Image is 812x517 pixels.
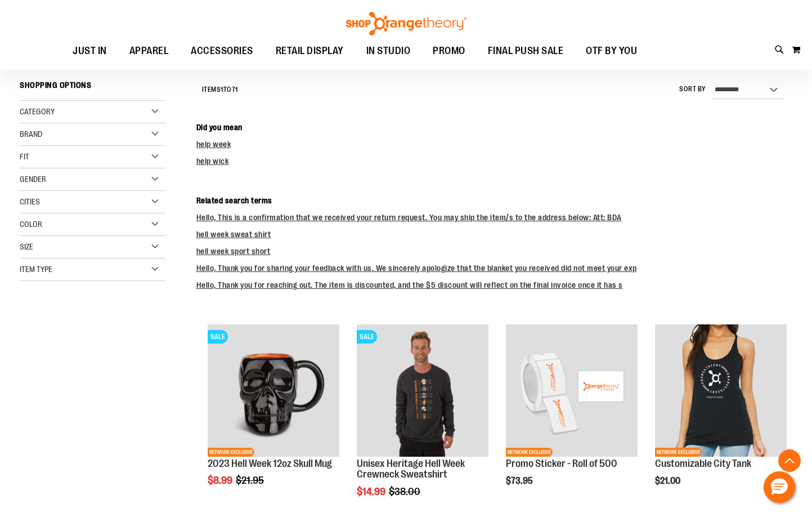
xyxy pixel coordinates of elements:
button: Hello, have a question? Let’s chat. [764,471,795,503]
span: OTF BY YOU [586,38,637,64]
span: ACCESSORIES [191,38,253,64]
span: Cities [20,197,40,206]
a: RETAIL DISPLAY [264,38,355,64]
dt: Related search terms [196,195,793,206]
span: $14.99 [357,486,387,497]
a: Promo Sticker - Roll of 500 [506,458,617,469]
a: help week [196,140,231,149]
a: Hello, Thank you for sharing your feedback with us. We sincerely apologize that the blanket you r... [196,264,637,273]
a: Promo Sticker - Roll of 500NETWORK EXCLUSIVE [506,324,638,458]
a: hell week sweat shirt [196,230,271,239]
a: help wick [196,157,229,166]
button: Back To Top [778,449,801,472]
div: product [202,319,345,515]
a: Hello, Thank you for reaching out. The item is discounted, and the $5 discount will reflect on th... [196,280,623,289]
img: Shop Orangetheory [344,12,468,35]
span: 1 [221,86,223,93]
span: NETWORK EXCLUSIVE [506,448,553,457]
a: ACCESSORIES [180,38,264,64]
a: 2023 Hell Week 12oz Skull Mug [208,458,332,469]
img: Promo Sticker - Roll of 500 [506,324,638,456]
a: JUST IN [61,38,118,64]
span: FINAL PUSH SALE [488,38,564,64]
span: Category [20,107,55,116]
a: FINAL PUSH SALE [477,38,575,64]
a: Product image for Customizable City TankNETWORK EXCLUSIVE [655,324,787,458]
img: Product image for Customizable City Tank [655,324,787,456]
strong: Shopping Options [20,75,165,101]
span: Size [20,242,33,251]
a: APPAREL [118,38,180,64]
div: product [649,319,792,515]
span: RETAIL DISPLAY [276,38,344,64]
span: IN STUDIO [366,38,411,64]
a: Unisex Heritage Hell Week Crewneck Sweatshirt [357,458,465,480]
span: JUST IN [73,38,107,64]
a: Customizable City Tank [655,458,751,469]
a: OTF BY YOU [575,38,648,64]
img: Product image for Hell Week 12oz Skull Mug [208,324,339,456]
span: PROMO [433,38,465,64]
span: $21.00 [655,476,682,486]
span: SALE [208,330,228,344]
dt: Did you mean [196,122,793,133]
span: Gender [20,175,46,184]
a: PROMO [421,38,477,64]
span: NETWORK EXCLUSIVE [655,448,702,457]
span: Color [20,220,42,229]
label: Sort By [679,84,706,94]
span: 71 [232,86,238,93]
span: APPAREL [129,38,169,64]
span: SALE [357,330,377,344]
div: product [500,319,643,515]
span: Brand [20,130,42,139]
span: Item Type [20,265,52,274]
span: Fit [20,152,29,161]
img: Product image for Unisex Heritage Hell Week Crewneck Sweatshirt [357,324,488,456]
span: $38.00 [389,486,422,497]
h2: Items to [202,81,238,99]
span: $21.95 [236,475,266,486]
a: Product image for Hell Week 12oz Skull MugSALENETWORK EXCLUSIVE [208,324,339,458]
span: $73.95 [506,476,535,486]
a: Hello, This is a confirmation that we received your return request. You may ship the item/s to th... [196,213,622,222]
span: $8.99 [208,475,234,486]
a: hell week sport short [196,247,271,256]
a: IN STUDIO [355,38,422,64]
span: NETWORK EXCLUSIVE [208,448,254,457]
a: Product image for Unisex Heritage Hell Week Crewneck SweatshirtSALE [357,324,488,458]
